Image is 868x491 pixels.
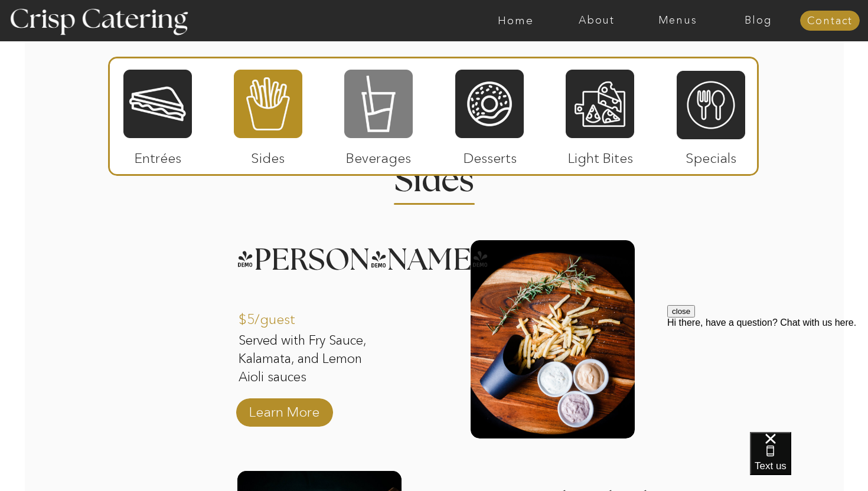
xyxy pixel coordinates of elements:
p: Entrées [119,138,197,172]
p: Light Bites [561,138,639,172]
a: About [556,15,637,27]
p: Desserts [451,138,529,172]
p: Served with Fry Sauce, Kalamata, and Lemon Aioli sauces [239,332,390,388]
iframe: podium webchat widget prompt [667,305,868,447]
p: $5/guest [239,299,317,333]
a: Learn More [245,392,324,426]
a: Contact [800,15,860,27]
p: Beverages [339,138,417,172]
p: Specials [671,138,750,172]
a: Menus [637,15,718,27]
h2: Sides [376,164,492,187]
p: Sides [229,138,307,172]
iframe: podium webchat widget bubble [750,432,868,491]
a: Blog [718,15,799,27]
a: Home [475,15,556,27]
h3: [PERSON_NAME] [236,245,453,260]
